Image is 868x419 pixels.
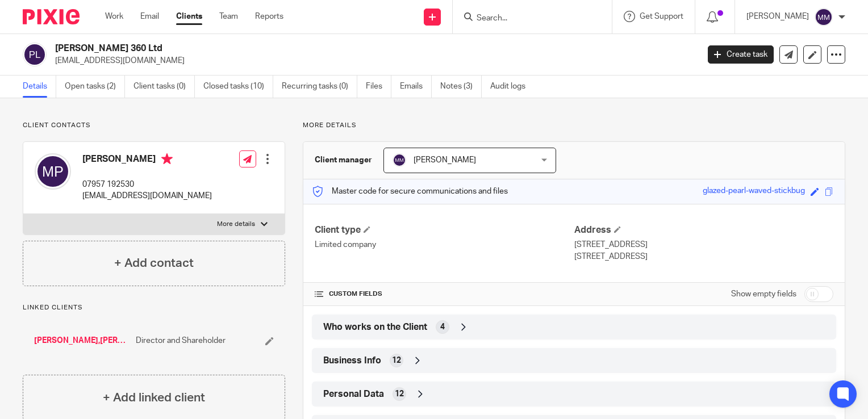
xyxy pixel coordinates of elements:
[23,303,285,312] p: Linked clients
[440,76,482,98] a: Notes (3)
[133,76,195,98] a: Client tasks (0)
[312,186,508,197] p: Master code for secure communications and files
[217,220,255,229] p: More details
[475,14,578,24] input: Search
[574,224,833,236] h4: Address
[255,11,283,22] a: Reports
[23,43,47,66] img: svg%3E
[323,321,427,333] span: Who works on the Client
[746,11,809,22] p: [PERSON_NAME]
[55,43,564,55] h2: [PERSON_NAME] 360 Ltd
[219,11,238,22] a: Team
[366,76,391,98] a: Files
[414,156,476,164] span: [PERSON_NAME]
[65,76,125,98] a: Open tasks (2)
[323,388,384,400] span: Personal Data
[23,121,285,130] p: Client contacts
[315,224,574,236] h4: Client type
[708,45,774,64] a: Create task
[140,11,159,22] a: Email
[815,8,833,26] img: svg%3E
[731,288,796,300] label: Show empty fields
[315,239,574,250] p: Limited company
[395,388,404,400] span: 12
[176,11,202,22] a: Clients
[393,153,406,167] img: svg%3E
[103,389,205,407] h4: + Add linked client
[400,76,432,98] a: Emails
[574,251,833,262] p: [STREET_ADDRESS]
[203,76,273,98] a: Closed tasks (10)
[35,153,71,190] img: svg%3E
[303,121,845,130] p: More details
[114,254,194,272] h4: + Add contact
[323,355,381,367] span: Business Info
[82,179,212,190] p: 07957 192530
[315,154,372,166] h3: Client manager
[440,321,445,333] span: 4
[392,355,401,366] span: 12
[55,55,691,66] p: [EMAIL_ADDRESS][DOMAIN_NAME]
[574,239,833,250] p: [STREET_ADDRESS]
[82,190,212,202] p: [EMAIL_ADDRESS][DOMAIN_NAME]
[282,76,357,98] a: Recurring tasks (0)
[23,9,80,24] img: Pixie
[315,290,574,299] h4: CUSTOM FIELDS
[23,76,56,98] a: Details
[703,185,805,198] div: glazed-pearl-waved-stickbug
[105,11,123,22] a: Work
[82,153,212,167] h4: [PERSON_NAME]
[136,335,226,346] span: Director and Shareholder
[640,12,683,20] span: Get Support
[161,153,173,165] i: Primary
[490,76,534,98] a: Audit logs
[34,335,130,346] a: [PERSON_NAME],[PERSON_NAME]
